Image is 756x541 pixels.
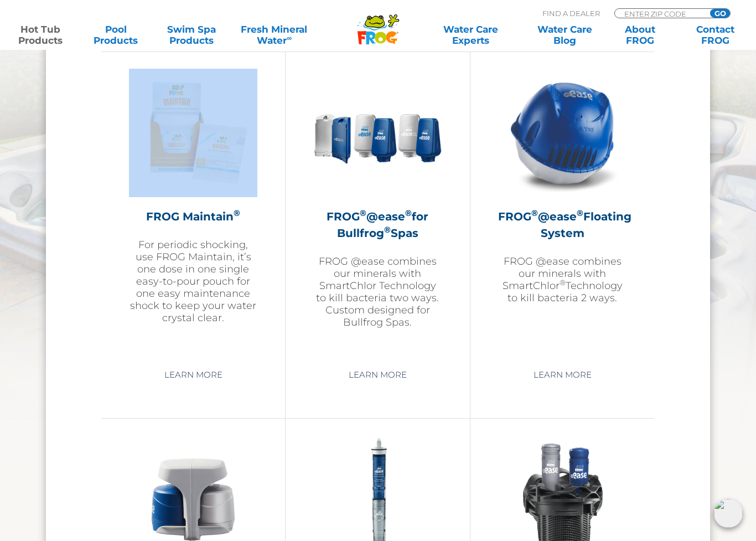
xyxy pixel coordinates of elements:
[129,208,257,225] h2: FROG Maintain
[531,208,538,218] sup: ®
[313,69,442,357] a: FROG®@ease®for Bullfrog®SpasFROG @ease combines our minerals with SmartChlor Technology to kill b...
[611,24,670,46] a: AboutFROG
[498,69,626,197] img: hot-tub-product-atease-system-300x300.png
[423,24,518,46] a: Water CareExperts
[336,365,420,385] a: Learn More
[714,499,743,528] img: openIcon
[313,208,442,241] h2: FROG @ease for Bullfrog Spas
[313,69,442,197] img: bullfrog-product-hero-300x300.png
[577,208,583,218] sup: ®
[86,24,145,46] a: PoolProducts
[152,365,235,385] a: Learn More
[162,24,221,46] a: Swim SpaProducts
[287,34,292,42] sup: ∞
[623,9,698,18] input: Zip Code Form
[521,365,604,385] a: Learn More
[129,69,257,357] a: FROG Maintain®For periodic shocking, use FROG Maintain, it’s one dose in one single easy-to-pour ...
[710,9,730,18] input: GO
[313,255,442,328] p: FROG @ease combines our minerals with SmartChlor Technology to kill bacteria two ways. Custom des...
[129,239,257,324] p: For periodic shocking, use FROG Maintain, it’s one dose in one single easy-to-pour pouch for one ...
[686,24,745,46] a: ContactFROG
[360,208,366,218] sup: ®
[560,278,566,287] sup: ®
[535,24,594,46] a: Water CareBlog
[405,208,412,218] sup: ®
[11,24,70,46] a: Hot TubProducts
[498,69,627,357] a: FROG®@ease®Floating SystemFROG @ease combines our minerals with SmartChlor®Technology to kill bac...
[498,208,627,241] h2: FROG @ease Floating System
[234,208,240,218] sup: ®
[542,8,600,18] p: Find A Dealer
[129,69,257,197] img: Frog_Maintain_Hero-2-v2-300x300.png
[384,224,391,235] sup: ®
[498,255,627,304] p: FROG @ease combines our minerals with SmartChlor Technology to kill bacteria 2 ways.
[237,24,311,46] a: Fresh MineralWater∞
